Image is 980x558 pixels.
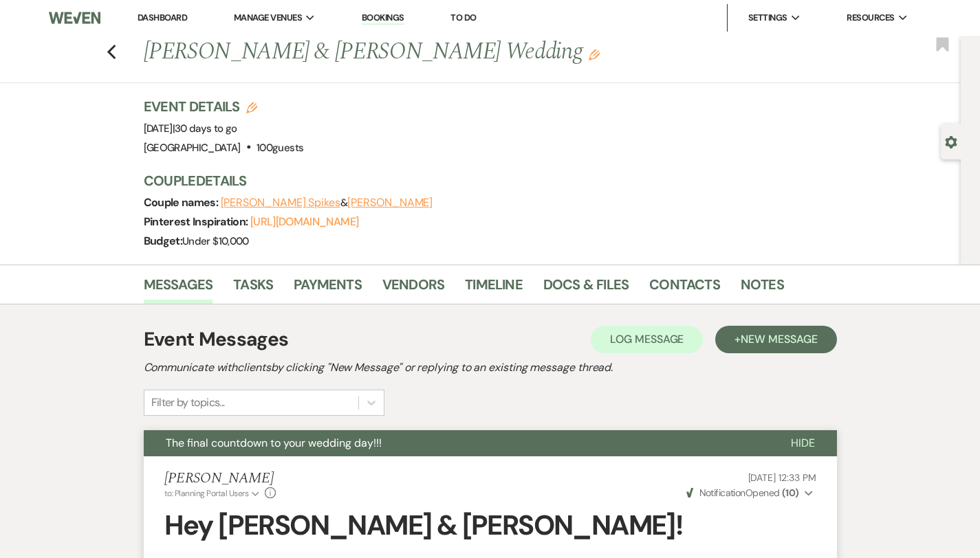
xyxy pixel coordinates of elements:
span: 30 days to go [175,122,237,135]
span: New Message [741,332,817,346]
span: 100 guests [257,141,303,155]
span: Log Message [610,332,684,346]
h1: Event Messages [144,325,289,354]
img: Weven Logo [49,3,100,32]
a: Payments [294,274,362,304]
h3: Couple Details [144,171,914,190]
strong: ( 10 ) [782,487,799,499]
span: Settings [748,11,787,25]
span: [DATE] 12:33 PM [748,471,816,484]
button: Log Message [591,326,703,353]
button: [PERSON_NAME] Spikes [221,197,340,208]
span: Resources [847,11,894,25]
h1: [PERSON_NAME] & [PERSON_NAME] Wedding [144,36,760,69]
a: Dashboard [138,12,187,23]
span: Pinterest Inspiration: [144,214,250,229]
a: Contacts [649,274,720,304]
a: To Do [450,12,476,23]
button: The final countdown to your wedding day!!! [144,430,769,456]
button: Edit [589,48,600,60]
button: Hide [769,430,837,456]
a: Notes [741,274,784,304]
span: Hide [791,436,815,450]
a: Messages [144,274,213,304]
h2: Communicate with clients by clicking "New Message" or replying to an existing message thread. [144,359,837,376]
span: [GEOGRAPHIC_DATA] [144,141,241,155]
div: Filter by topics... [151,394,225,411]
span: Notification [699,487,745,499]
span: Opened [686,487,799,499]
span: [DATE] [144,122,237,135]
a: Bookings [362,12,404,25]
button: Open lead details [945,135,957,148]
button: [PERSON_NAME] [347,197,433,208]
span: | [173,122,237,135]
strong: Hey [PERSON_NAME] & [PERSON_NAME]! [164,507,683,543]
h3: Event Details [144,97,304,116]
button: +New Message [715,326,836,353]
span: Budget: [144,234,183,248]
span: Manage Venues [234,11,302,25]
span: Couple names: [144,195,221,210]
a: Tasks [233,274,273,304]
span: Under $10,000 [182,234,249,248]
button: to: Planning Portal Users [164,487,262,500]
span: & [221,196,433,210]
a: [URL][DOMAIN_NAME] [250,214,358,229]
a: Timeline [465,274,523,304]
span: The final countdown to your wedding day!!! [166,436,382,450]
a: Docs & Files [543,274,629,304]
h5: [PERSON_NAME] [164,470,276,487]
button: NotificationOpened (10) [684,486,816,500]
span: to: Planning Portal Users [164,488,249,499]
a: Vendors [382,274,444,304]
